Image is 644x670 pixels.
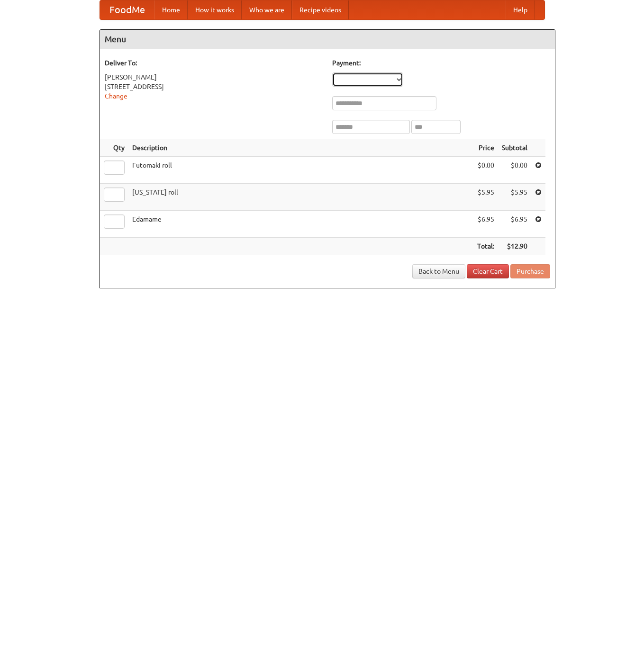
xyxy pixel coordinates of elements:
td: $5.95 [473,184,498,211]
a: Home [154,0,188,19]
th: Subtotal [498,139,531,157]
a: Help [506,0,535,19]
h4: Menu [100,30,555,49]
a: Clear Cart [467,264,509,278]
a: Change [105,92,127,100]
a: FoodMe [100,0,154,19]
td: $0.00 [498,157,531,184]
td: $6.95 [473,211,498,238]
a: Recipe videos [292,0,349,19]
h5: Payment: [332,58,550,68]
th: Qty [100,139,128,157]
th: Description [128,139,473,157]
th: Total: [473,238,498,255]
td: $6.95 [498,211,531,238]
a: Who we are [242,0,292,19]
td: [US_STATE] roll [128,184,473,211]
button: Purchase [510,264,550,278]
div: [STREET_ADDRESS] [105,82,323,91]
td: $5.95 [498,184,531,211]
td: Edamame [128,211,473,238]
div: [PERSON_NAME] [105,72,323,82]
h5: Deliver To: [105,58,323,68]
a: Back to Menu [412,264,465,278]
a: How it works [188,0,242,19]
th: Price [473,139,498,157]
th: $12.90 [498,238,531,255]
td: $0.00 [473,157,498,184]
td: Futomaki roll [128,157,473,184]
